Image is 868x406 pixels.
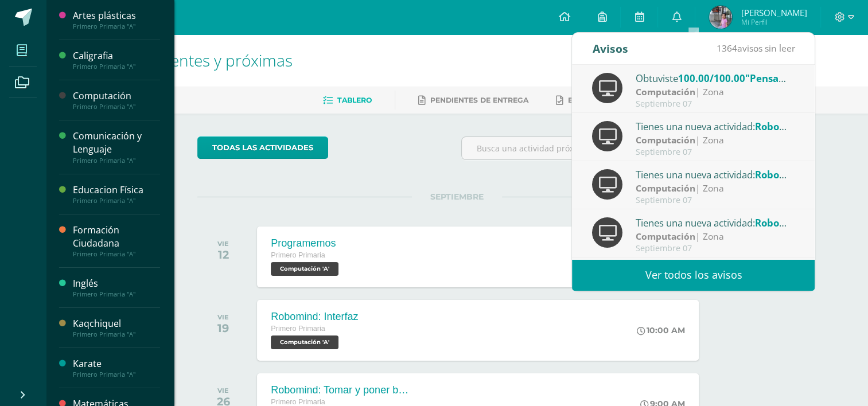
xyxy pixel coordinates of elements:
span: 100.00/100.00 [678,72,745,85]
span: Primero Primaria [271,325,325,333]
div: Robomind: Tomar y poner baliza [271,384,408,396]
div: Avisos [592,33,628,64]
span: Computación 'A' [271,262,338,276]
div: 12 [217,248,229,261]
span: Tablero [337,96,372,104]
strong: Computación [636,85,695,98]
span: Entregadas [568,96,619,104]
div: Septiembre 07 [636,196,795,205]
div: Primero Primaria "A" [73,250,160,258]
input: Busca una actividad próxima aquí... [462,137,716,159]
a: Tablero [323,91,372,110]
div: Artes plásticas [73,9,160,22]
img: a6559a3af5551bfdf37a4a34621a32af.png [709,6,732,29]
div: | Zona [636,182,795,195]
div: Primero Primaria "A" [73,330,160,338]
a: Ver todos los avisos [572,259,815,291]
div: Formación Ciudadana [73,224,160,250]
span: Computación 'A' [271,335,338,349]
div: | Zona [636,230,795,243]
a: Entregadas [556,91,619,110]
div: Primero Primaria "A" [73,197,160,205]
a: CaligrafiaPrimero Primaria "A" [73,49,160,71]
a: Formación CiudadanaPrimero Primaria "A" [73,224,160,258]
div: Septiembre 07 [636,99,795,109]
strong: Computación [636,182,695,194]
div: Septiembre 07 [636,244,795,253]
a: todas las Actividades [197,136,328,159]
div: Primero Primaria "A" [73,290,160,298]
span: avisos sin leer [716,42,795,54]
div: Septiembre 07 [636,147,795,157]
div: | Zona [636,134,795,147]
div: VIE [217,240,229,248]
div: VIE [217,313,229,321]
a: InglésPrimero Primaria "A" [73,277,160,298]
a: Educacion FísicaPrimero Primaria "A" [73,184,160,205]
span: Primero Primaria [271,251,325,259]
div: Programemos [271,237,341,249]
span: [PERSON_NAME] [741,7,807,18]
div: Kaqchiquel [73,317,160,330]
div: Primero Primaria "A" [73,22,160,30]
span: SEPTIEMBRE [412,192,502,202]
strong: Computación [636,134,695,146]
div: Tienes una nueva actividad: [636,167,795,182]
span: Actividades recientes y próximas [60,49,293,71]
div: Primero Primaria "A" [73,63,160,71]
div: Tienes una nueva actividad: [636,119,795,134]
div: Robomind: Interfaz [271,311,358,323]
div: Tienes una nueva actividad: [636,215,795,230]
span: "Pensamiento lógico" [745,72,847,85]
a: Pendientes de entrega [418,91,528,110]
span: 1364 [716,42,737,54]
span: Pendientes de entrega [430,96,528,104]
a: Artes plásticasPrimero Primaria "A" [73,9,160,30]
div: 19 [217,321,229,335]
div: Primero Primaria "A" [73,157,160,165]
div: Obtuviste en [636,71,795,85]
div: Educacion Física [73,184,160,197]
div: | Zona [636,85,795,99]
span: Primero Primaria [271,398,325,406]
div: Primero Primaria "A" [73,103,160,111]
span: Mi Perfil [741,17,807,27]
div: Caligrafia [73,49,160,63]
div: Comunicación y Lenguaje [73,130,160,156]
div: Computación [73,89,160,103]
div: 10:00 AM [637,325,685,335]
strong: Computación [636,230,695,243]
div: Inglés [73,277,160,290]
a: ComputaciónPrimero Primaria "A" [73,89,160,111]
a: KaqchiquelPrimero Primaria "A" [73,317,160,338]
a: Comunicación y LenguajePrimero Primaria "A" [73,130,160,164]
